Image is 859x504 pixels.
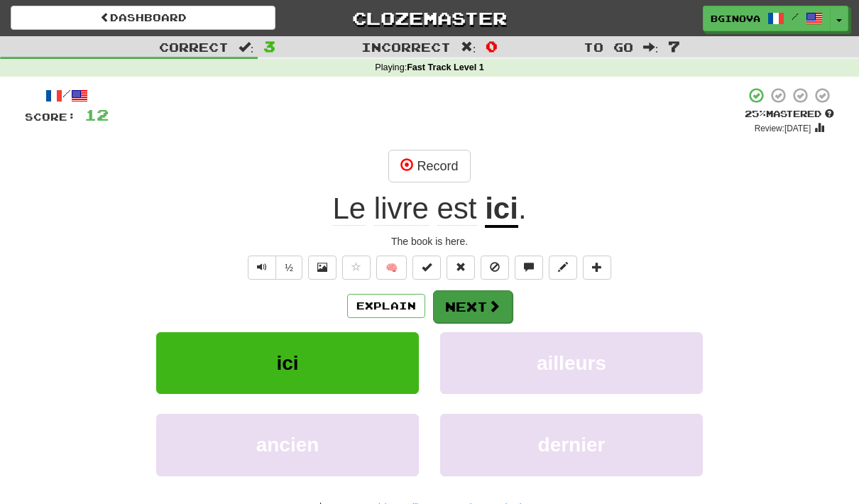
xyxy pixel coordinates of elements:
button: dernier [440,414,703,476]
button: Add to collection (alt+a) [583,256,611,280]
span: 12 [84,106,109,124]
button: Record [388,150,470,182]
span: : [643,41,659,53]
button: ici [156,332,419,394]
span: Le [332,192,366,226]
button: Reset to 0% Mastered (alt+r) [447,256,475,280]
button: ailleurs [440,332,703,394]
button: Explain [347,294,425,318]
div: / [25,87,109,104]
button: Favorite sentence (alt+f) [342,256,371,280]
span: livre [374,192,429,226]
span: ici [276,352,298,374]
button: Set this sentence to 100% Mastered (alt+m) [412,256,441,280]
span: ailleurs [537,352,606,374]
span: ancien [256,434,319,456]
span: Score: [25,111,76,123]
span: dernier [538,434,606,456]
button: ½ [275,256,302,280]
button: Next [433,290,513,323]
div: The book is here. [25,234,834,248]
div: Text-to-speech controls [245,256,302,280]
span: 25 % [745,108,766,119]
span: / [792,11,799,21]
a: Dashboard [11,6,275,30]
span: Bginova [711,12,760,25]
a: Bginova / [703,6,831,31]
div: Mastered [745,108,834,121]
span: : [239,41,254,53]
button: ancien [156,414,419,476]
a: Clozemaster [297,6,562,31]
span: To go [584,40,633,54]
span: 3 [263,38,275,55]
small: Review: [DATE] [755,124,811,133]
button: 🧠 [376,256,407,280]
span: Correct [159,40,229,54]
span: 0 [486,38,498,55]
span: . [518,192,527,225]
span: : [461,41,476,53]
span: 7 [668,38,680,55]
button: Ignore sentence (alt+i) [481,256,509,280]
button: Discuss sentence (alt+u) [515,256,543,280]
button: Play sentence audio (ctl+space) [248,256,276,280]
strong: Fast Track Level 1 [407,62,484,72]
span: Incorrect [361,40,451,54]
button: Edit sentence (alt+d) [549,256,577,280]
u: ici [485,192,518,228]
button: Show image (alt+x) [308,256,337,280]
span: est [437,192,477,226]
